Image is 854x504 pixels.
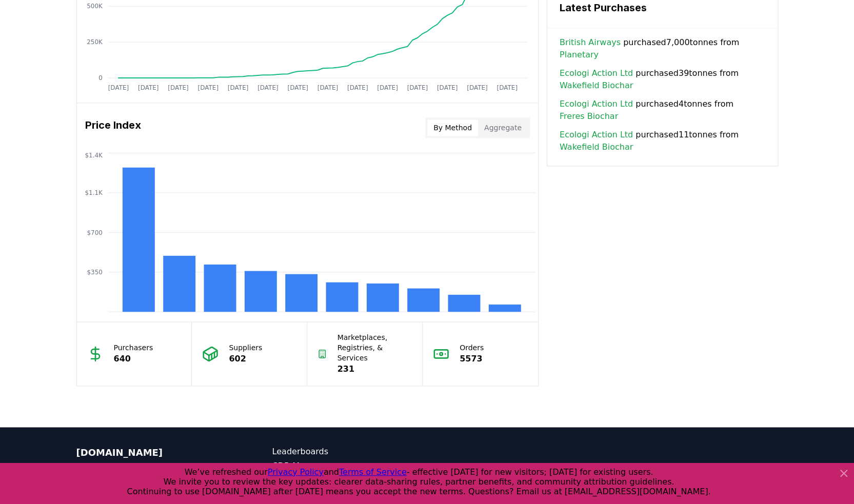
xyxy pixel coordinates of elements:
tspan: [DATE] [257,84,279,91]
p: 640 [114,353,153,365]
a: Ecologi Action Ltd [560,67,633,79]
a: CDR Map [272,460,427,472]
a: Leaderboards [272,446,427,458]
p: 602 [229,353,262,365]
p: Purchasers [114,342,153,353]
tspan: [DATE] [407,84,428,91]
span: purchased 11 tonnes from [560,129,765,153]
tspan: $700 [87,229,103,236]
h3: Price Index [85,117,141,138]
button: Aggregate [478,119,528,136]
tspan: [DATE] [347,84,368,91]
tspan: [DATE] [467,84,488,91]
a: British Airways [560,36,621,49]
tspan: [DATE] [496,84,518,91]
tspan: [DATE] [377,84,398,91]
p: Orders [460,342,484,353]
span: purchased 7,000 tonnes from [560,36,765,61]
tspan: 500K [87,3,103,10]
a: Ecologi Action Ltd [560,129,633,141]
tspan: [DATE] [108,84,129,91]
tspan: [DATE] [287,84,308,91]
tspan: [DATE] [197,84,219,91]
tspan: 0 [98,74,103,82]
a: Wakefield Biochar [560,141,633,153]
tspan: [DATE] [137,84,158,91]
button: By Method [427,119,478,136]
span: purchased 39 tonnes from [560,67,765,92]
tspan: $1.1K [85,189,103,196]
p: 5573 [460,353,484,365]
p: Marketplaces, Registries, & Services [337,332,412,363]
tspan: [DATE] [317,84,338,91]
a: Planetary [560,49,599,61]
span: purchased 4 tonnes from [560,98,765,123]
a: Ecologi Action Ltd [560,98,633,110]
tspan: $350 [87,269,103,276]
tspan: [DATE] [168,84,189,91]
p: [DOMAIN_NAME] [76,446,231,460]
tspan: [DATE] [227,84,248,91]
p: Suppliers [229,342,262,353]
tspan: 250K [87,38,103,46]
a: Wakefield Biochar [560,79,633,92]
tspan: [DATE] [437,84,458,91]
p: 231 [337,363,412,375]
tspan: $1.4K [85,151,103,158]
a: Freres Biochar [560,110,618,123]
